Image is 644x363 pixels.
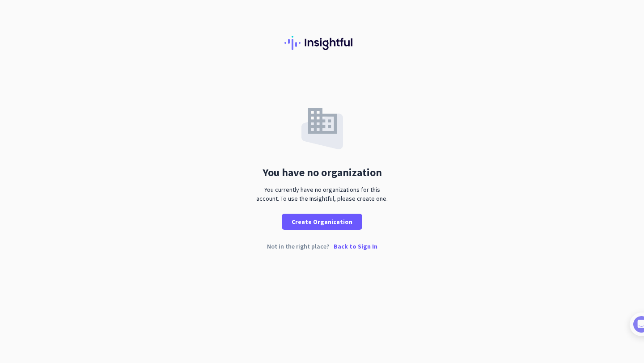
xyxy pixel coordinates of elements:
p: Back to Sign In [334,243,377,249]
img: Insightful [284,36,360,50]
div: You have no organization [263,167,382,178]
button: Create Organization [282,214,362,230]
span: Create Organization [292,217,352,226]
div: You currently have no organizations for this account. To use the Insightful, please create one. [253,185,391,203]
